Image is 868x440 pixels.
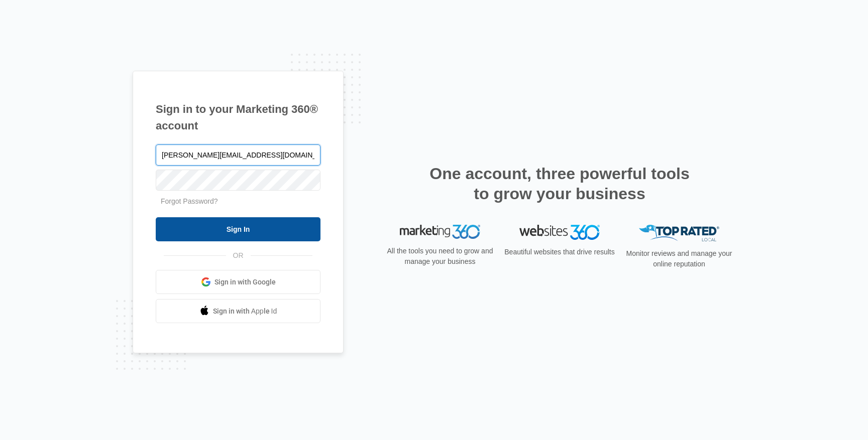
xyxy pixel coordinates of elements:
[156,101,320,134] h1: Sign in to your Marketing 360® account
[226,250,251,261] span: OR
[156,299,320,323] a: Sign in with Apple Id
[161,197,218,205] a: Forgot Password?
[623,248,735,269] p: Monitor reviews and manage your online reputation
[519,225,600,239] img: Websites 360
[639,225,719,241] img: Top Rated Local
[156,270,320,294] a: Sign in with Google
[400,225,480,239] img: Marketing 360
[214,277,276,287] span: Sign in with Google
[503,247,616,257] p: Beautiful websites that drive results
[156,217,320,241] input: Sign In
[213,306,277,317] span: Sign in with Apple Id
[156,144,320,166] input: Email
[384,246,496,267] p: All the tools you need to grow and manage your business
[426,164,693,204] h2: One account, three powerful tools to grow your business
